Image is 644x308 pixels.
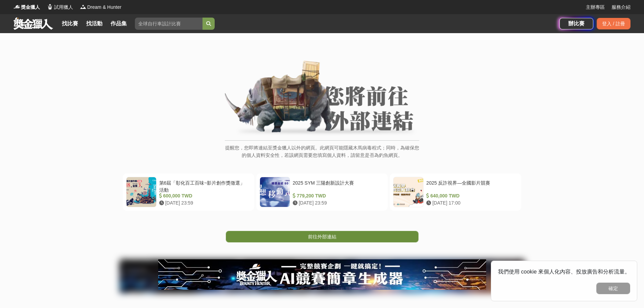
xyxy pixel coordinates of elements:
[123,173,254,211] a: 第6屆「彰化百工百味~影片創作獎徵選」活動 600,000 TWD [DATE] 23:59
[47,3,53,10] img: Logo
[226,231,419,242] a: 前往外部連結
[390,173,521,211] a: 2025 反詐視界—全國影片競賽 640,000 TWD [DATE] 17:00
[596,283,630,294] button: 確定
[293,199,382,207] div: [DATE] 23:59
[47,4,73,11] a: Logo試用獵人
[159,180,248,192] div: 第6屆「彰化百工百味~影片創作獎徵選」活動
[14,3,20,10] img: Logo
[293,180,382,192] div: 2025 SYM 三陽創新設計大賽
[559,18,593,29] a: 辦比賽
[426,180,515,192] div: 2025 反詐視界—全國影片競賽
[14,4,40,11] a: Logo獎金獵人
[159,199,248,207] div: [DATE] 23:59
[59,19,81,28] a: 找比賽
[498,269,630,275] span: 我們使用 cookie 來個人化內容、投放廣告和分析流量。
[586,4,605,11] a: 主辦專區
[135,18,202,30] input: 全球自行車設計比賽
[87,4,121,11] span: Dream & Hunter
[308,234,336,239] span: 前往外部連結
[612,4,630,11] a: 服務介紹
[256,173,388,211] a: 2025 SYM 三陽創新設計大賽 779,200 TWD [DATE] 23:59
[80,3,87,10] img: Logo
[21,4,40,11] span: 獎金獵人
[159,192,248,199] div: 600,000 TWD
[426,199,515,207] div: [DATE] 17:00
[426,192,515,199] div: 640,000 TWD
[108,19,129,28] a: 作品集
[80,4,121,11] a: LogoDream & Hunter
[158,259,486,290] img: e66c81bb-b616-479f-8cf1-2a61d99b1888.jpg
[225,61,419,137] img: External Link Banner
[225,144,419,166] p: 提醒您，您即將連結至獎金獵人以外的網頁。此網頁可能隱藏木馬病毒程式；同時，為確保您的個人資料安全性，若該網頁需要您填寫個人資料，請留意是否為釣魚網頁。
[54,4,73,11] span: 試用獵人
[293,192,382,199] div: 779,200 TWD
[597,18,630,29] div: 登入 / 註冊
[84,19,105,28] a: 找活動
